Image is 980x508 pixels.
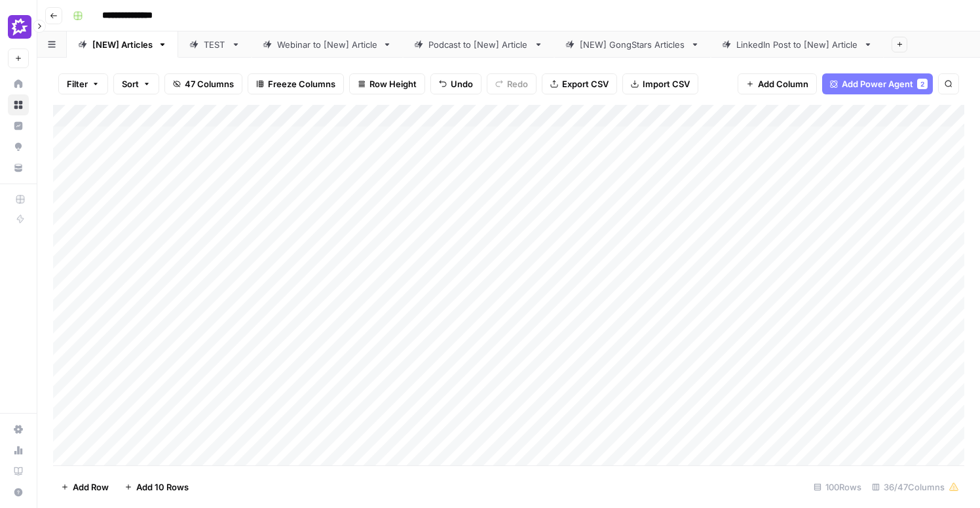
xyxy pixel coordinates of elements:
a: [NEW] GongStars Articles [554,31,711,58]
button: Undo [430,73,481,94]
a: Webinar to [New] Article [252,31,403,58]
img: Gong Logo [8,15,31,39]
div: 100 Rows [808,477,867,498]
span: Filter [67,77,88,90]
button: Export CSV [542,73,617,94]
button: Add Column [738,73,817,94]
a: Browse [8,94,29,115]
span: Add Row [73,480,109,494]
span: Undo [451,77,473,90]
a: Podcast to [New] Article [403,31,554,58]
span: Export CSV [562,77,609,90]
button: Import CSV [622,73,698,94]
span: Add Column [758,77,808,90]
span: 47 Columns [185,77,234,90]
div: Podcast to [New] Article [428,38,529,51]
button: Filter [58,73,108,94]
div: [NEW] GongStars Articles [580,38,685,51]
a: Insights [8,115,29,136]
div: LinkedIn Post to [New] Article [736,38,858,51]
a: [NEW] Articles [67,31,178,58]
div: TEST [204,38,226,51]
button: Add 10 Rows [117,477,197,498]
div: Webinar to [New] Article [277,38,377,51]
div: 2 [917,79,928,89]
a: Home [8,73,29,94]
a: Your Data [8,157,29,178]
a: TEST [178,31,252,58]
div: 36/47 Columns [867,477,964,498]
a: Learning Hub [8,461,29,482]
a: Opportunities [8,136,29,157]
button: Add Row [53,477,117,498]
button: Sort [113,73,159,94]
span: Redo [507,77,528,90]
div: [NEW] Articles [92,38,153,51]
a: LinkedIn Post to [New] Article [711,31,884,58]
span: Add 10 Rows [136,480,189,494]
button: Help + Support [8,482,29,503]
span: Import CSV [643,77,690,90]
a: Usage [8,440,29,461]
span: Freeze Columns [268,77,335,90]
span: Sort [122,77,139,90]
button: Workspace: Gong [8,10,29,43]
span: Add Power Agent [842,77,913,90]
button: Redo [487,73,537,94]
button: Add Power Agent2 [822,73,933,94]
button: Freeze Columns [248,73,344,94]
button: 47 Columns [164,73,242,94]
a: Settings [8,419,29,440]
button: Row Height [349,73,425,94]
span: 2 [920,79,924,89]
span: Row Height [369,77,417,90]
